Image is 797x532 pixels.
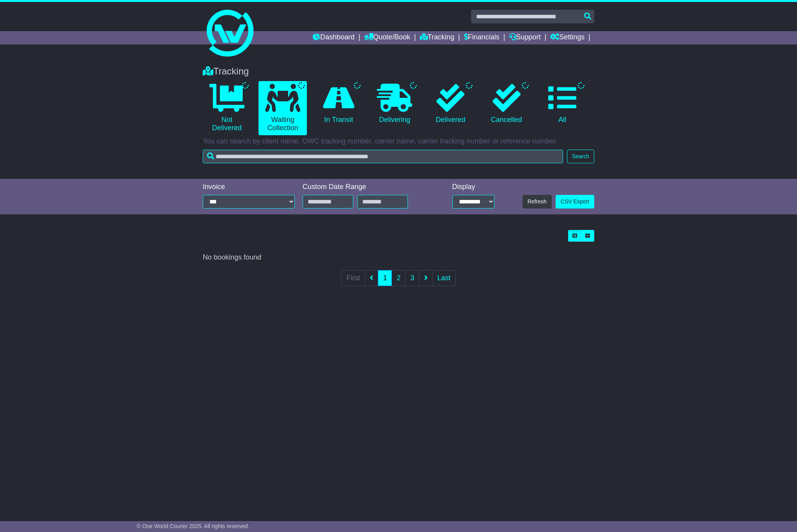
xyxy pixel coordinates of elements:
[420,31,454,44] a: Tracking
[199,66,598,77] div: Tracking
[464,31,499,44] a: Financials
[522,195,552,209] button: Refresh
[482,81,530,127] a: Cancelled
[259,81,306,135] a: Waiting Collection
[550,31,584,44] a: Settings
[391,270,406,286] a: 2
[509,31,541,44] a: Support
[313,31,354,44] a: Dashboard
[556,195,594,209] a: CSV Export
[432,270,456,286] a: Last
[203,137,594,146] p: You can search by client name, OWC tracking number, carrier name, carrier tracking number or refe...
[567,150,594,163] button: Search
[203,81,251,135] a: Not Delivered
[405,270,419,286] a: 3
[315,81,363,127] a: In Transit
[203,253,594,262] div: No bookings found
[378,270,392,286] a: 1
[203,183,295,191] div: Invoice
[427,81,475,127] a: Delivered
[303,183,428,191] div: Custom Date Range
[452,183,494,191] div: Display
[364,31,410,44] a: Quote/Book
[370,81,418,127] a: Delivering
[538,81,586,127] a: All
[137,523,250,529] span: © One World Courier 2025. All rights reserved.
